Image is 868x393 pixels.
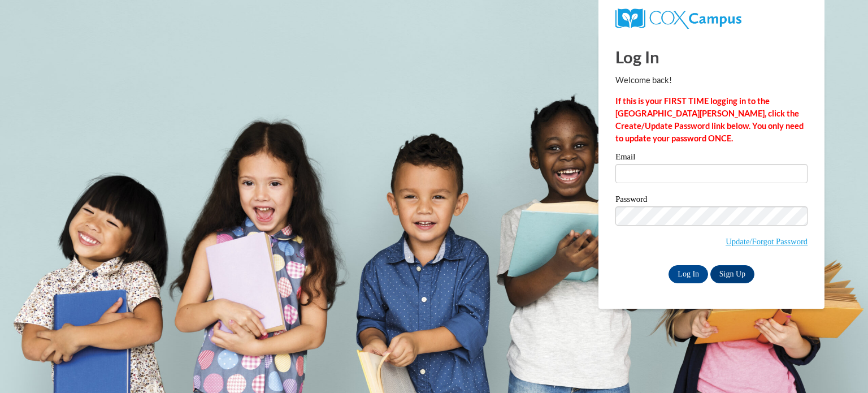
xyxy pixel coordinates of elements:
[615,96,804,143] strong: If this is your FIRST TIME logging in to the [GEOGRAPHIC_DATA][PERSON_NAME], click the Create/Upd...
[615,8,741,29] img: COX Campus
[669,265,708,283] input: Log In
[615,153,808,164] label: Email
[615,13,741,23] a: COX Campus
[710,265,754,283] a: Sign Up
[615,74,808,87] p: Welcome back!
[726,237,808,246] a: Update/Forgot Password
[615,45,808,68] h1: Log In
[615,195,808,206] label: Password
